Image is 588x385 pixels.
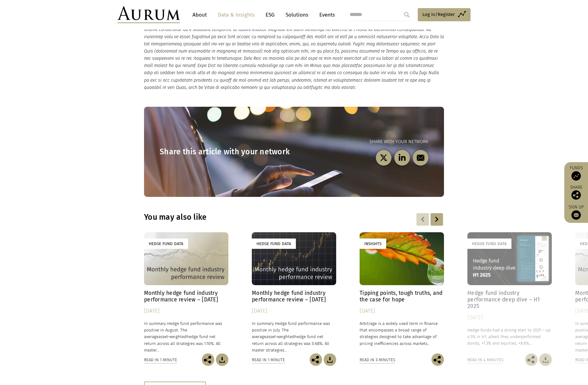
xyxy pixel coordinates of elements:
[144,307,228,316] div: [DATE]
[467,327,552,346] p: Hedge funds had a strong start to 2025 – up 4.5% in H1, albeit they underperformed bonds, +7.3% a...
[252,357,285,363] div: Read in 1 minute
[417,154,425,162] img: email-black.svg
[316,9,335,21] a: Events
[380,154,388,162] img: twitter-black.svg
[252,320,336,353] p: In summary Hedge fund performance was positive in July. The average hedge fund net return across ...
[467,290,552,310] h4: Hedge fund industry performance deep dive – H1 2025
[294,138,428,146] p: Share with your network
[467,357,503,363] div: Read in 4 minutes
[144,320,228,353] p: In summary Hedge fund performance was positive in August. The average hedge fund net return acros...
[539,353,552,366] img: Download Article
[431,353,444,366] img: Share this post
[360,290,444,303] h4: Tipping points, tough truths, and the case for hope
[360,307,444,316] div: [DATE]
[360,239,386,249] div: Insights
[160,147,294,157] h3: Share this article with your network
[262,9,278,21] a: ESG
[144,239,188,249] div: Hedge Fund Data
[310,353,322,366] img: Share this post
[144,232,228,353] a: Hedge Fund Data Monthly hedge fund industry performance review – [DATE] [DATE] In summary Hedge f...
[398,154,406,162] img: linkedin-black.svg
[360,232,444,353] a: Insights Tipping points, tough truths, and the case for hope [DATE] Arbitrage is a widely used te...
[266,334,294,339] span: asset-weighted
[324,353,336,366] img: Download Article
[525,353,538,366] img: Share this post
[571,171,581,181] img: Access Funds
[252,307,336,316] div: [DATE]
[144,290,228,303] h4: Monthly hedge fund industry performance review – [DATE]
[467,239,511,249] div: Hedge Fund Data
[252,232,336,353] a: Hedge Fund Data Monthly hedge fund industry performance review – [DATE] [DATE] In summary Hedge f...
[144,357,177,363] div: Read in 1 minute
[252,290,336,303] h4: Monthly hedge fund industry performance review – [DATE]
[567,204,585,220] a: Sign up
[282,9,311,21] a: Solutions
[189,9,210,21] a: About
[418,8,471,21] a: Log in/Register
[571,190,581,200] img: Share this post
[215,9,258,21] a: Data & Insights
[360,357,395,363] div: Read in 3 minutes
[467,313,552,322] div: [DATE]
[144,213,363,222] h3: You may also like
[567,165,585,181] a: Funds
[202,353,214,366] img: Share this post
[158,334,187,339] span: asset-weighted
[401,8,413,21] input: Submit
[360,320,444,347] p: Arbitrage is a widely used term in finance that encompasses a broad range of strategies designed ...
[216,353,228,366] img: Download Article
[422,11,455,18] span: Log in/Register
[252,239,296,249] div: Hedge Fund Data
[567,185,585,200] div: Share
[571,210,581,220] img: Sign up to our newsletter
[117,6,180,23] img: Aurum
